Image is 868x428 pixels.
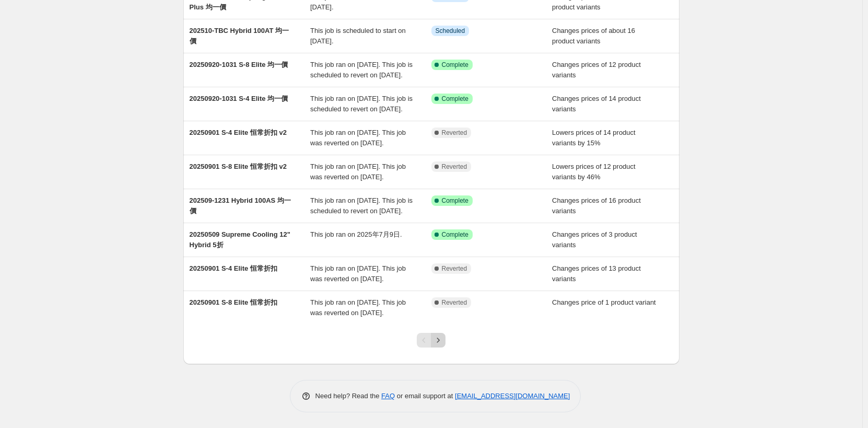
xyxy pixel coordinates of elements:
span: This job is scheduled to start on [DATE]. [310,27,406,45]
span: 20250920-1031 S-4 Elite 均一價 [190,95,288,102]
span: This job ran on [DATE]. This job was reverted on [DATE]. [310,264,406,283]
span: 20250509 Supreme Cooling 12" Hybrid 5折 [190,230,290,249]
span: Lowers prices of 12 product variants by 46% [552,163,636,181]
span: Scheduled [436,27,465,35]
span: Changes prices of 16 product variants [552,196,641,215]
span: This job ran on [DATE]. This job is scheduled to revert on [DATE]. [310,61,413,79]
span: Changes price of 1 product variant [552,298,656,306]
span: Need help? Read the [315,392,382,400]
span: Complete [442,95,468,103]
span: This job ran on 2025年7月9日. [310,230,402,238]
span: This job ran on [DATE]. This job is scheduled to revert on [DATE]. [310,95,413,113]
span: Reverted [442,163,467,171]
span: This job ran on [DATE]. This job was reverted on [DATE]. [310,298,406,317]
span: Reverted [442,129,467,137]
button: Next [431,333,445,348]
span: 20250901 S-8 Elite 恒常折扣 [190,298,277,306]
span: 202510-TBC Hybrid 100AT 均一價 [190,27,289,45]
span: This job ran on [DATE]. This job was reverted on [DATE]. [310,129,406,147]
a: FAQ [381,392,395,400]
span: Changes prices of about 16 product variants [552,27,635,45]
span: Changes prices of 3 product variants [552,230,637,249]
span: 20250901 S-4 Elite 恒常折扣 [190,264,277,272]
span: Reverted [442,298,467,307]
span: Lowers prices of 14 product variants by 15% [552,129,636,147]
span: Reverted [442,264,467,273]
a: [EMAIL_ADDRESS][DOMAIN_NAME] [455,392,570,400]
span: Changes prices of 14 product variants [552,95,641,113]
span: Complete [442,230,468,239]
span: This job ran on [DATE]. This job is scheduled to revert on [DATE]. [310,196,413,215]
span: This job ran on [DATE]. This job was reverted on [DATE]. [310,163,406,181]
span: Changes prices of 13 product variants [552,264,641,283]
span: or email support at [395,392,455,400]
span: Complete [442,61,468,69]
span: 20250901 S-4 Elite 恒常折扣 v2 [190,129,287,136]
nav: Pagination [417,333,445,348]
span: 202509-1231 Hybrid 100AS 均一價 [190,196,291,215]
span: 20250901 S-8 Elite 恒常折扣 v2 [190,163,287,170]
span: Changes prices of 12 product variants [552,61,641,79]
span: Complete [442,196,468,205]
span: 20250920-1031 S-8 Elite 均一價 [190,61,288,68]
